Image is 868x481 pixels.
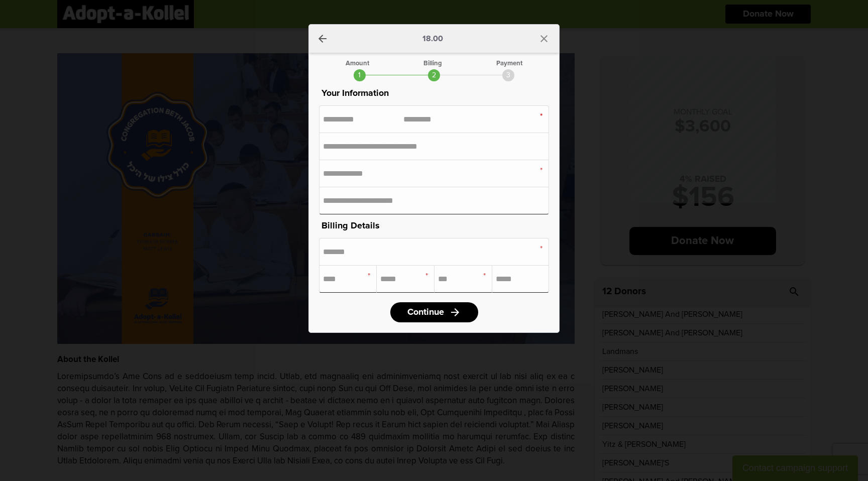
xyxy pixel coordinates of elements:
div: 3 [502,69,514,81]
p: Your Information [319,86,549,100]
i: close [538,33,550,45]
div: 1 [354,69,366,81]
p: Billing Details [319,219,549,233]
p: 18.00 [422,35,443,43]
a: Continuearrow_forward [390,302,478,322]
a: arrow_back [316,33,329,45]
div: Amount [346,60,369,67]
div: Billing [423,60,442,67]
div: 2 [428,69,440,81]
div: Payment [496,60,522,67]
i: arrow_forward [449,306,461,318]
span: Continue [407,308,444,317]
